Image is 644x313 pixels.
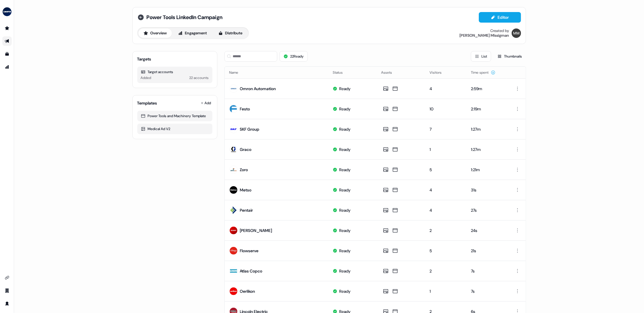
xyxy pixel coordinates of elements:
[240,288,255,294] div: Oerlikon
[430,167,462,173] div: 5
[2,299,12,308] a: Go to profile
[137,100,157,106] div: Templates
[2,273,12,282] a: Go to integrations
[240,86,276,92] div: Omron Automation
[430,126,462,132] div: 7
[471,126,501,132] div: 1:27m
[240,147,252,152] div: Graco
[200,99,212,107] button: Add
[430,228,462,233] div: 2
[2,36,12,46] a: Go to outbound experience
[333,67,350,78] button: Status
[339,207,351,213] div: Ready
[141,75,151,81] div: Added
[479,12,521,23] button: Editor
[339,167,351,173] div: Ready
[147,14,223,21] span: Power Tools LinkedIn Campaign
[240,167,248,173] div: Zoro
[213,28,248,38] button: Distribute
[280,51,308,62] button: 22Ready
[479,15,521,21] a: Editor
[190,75,209,81] div: 22 accounts
[240,126,260,132] div: SKF Group
[471,187,501,193] div: 31s
[460,33,509,38] div: [PERSON_NAME] Missigman
[430,288,462,294] div: 1
[430,248,462,254] div: 5
[339,228,351,233] div: Ready
[173,28,212,38] button: Engagement
[240,268,263,274] div: Atlas Copco
[430,86,462,92] div: 4
[493,51,526,62] button: Thumbnails
[471,86,501,92] div: 2:59m
[471,288,501,294] div: 7s
[430,67,449,78] button: Visitors
[471,228,501,233] div: 24s
[471,268,501,274] div: 7s
[430,207,462,213] div: 4
[339,288,351,294] div: Ready
[240,106,250,112] div: Festo
[240,207,253,213] div: Pentair
[430,106,462,112] div: 10
[339,147,351,152] div: Ready
[430,187,462,193] div: 4
[339,86,351,92] div: Ready
[471,147,501,152] div: 1:27m
[141,69,209,75] div: Target accounts
[471,248,501,254] div: 21s
[471,51,491,62] button: List
[240,187,252,193] div: Metso
[471,207,501,213] div: 27s
[471,167,501,173] div: 1:21m
[240,248,259,254] div: Flowserve
[471,106,501,112] div: 2:19m
[141,126,209,132] div: Medical Ad V2
[430,268,462,274] div: 2
[491,28,509,33] div: Created by
[138,28,172,38] button: Overview
[2,286,12,295] a: Go to team
[339,126,351,132] div: Ready
[471,67,496,78] button: Time spent
[141,113,209,119] div: Power Tools and Machinery Template
[339,106,351,112] div: Ready
[339,187,351,193] div: Ready
[2,23,12,33] a: Go to prospects
[430,147,462,152] div: 1
[339,248,351,254] div: Ready
[137,56,151,62] div: Targets
[512,28,521,38] img: Morgan
[229,67,246,78] button: Name
[240,228,272,233] div: [PERSON_NAME]
[339,268,351,274] div: Ready
[376,67,425,78] th: Assets
[2,49,12,59] a: Go to templates
[2,62,12,72] a: Go to attribution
